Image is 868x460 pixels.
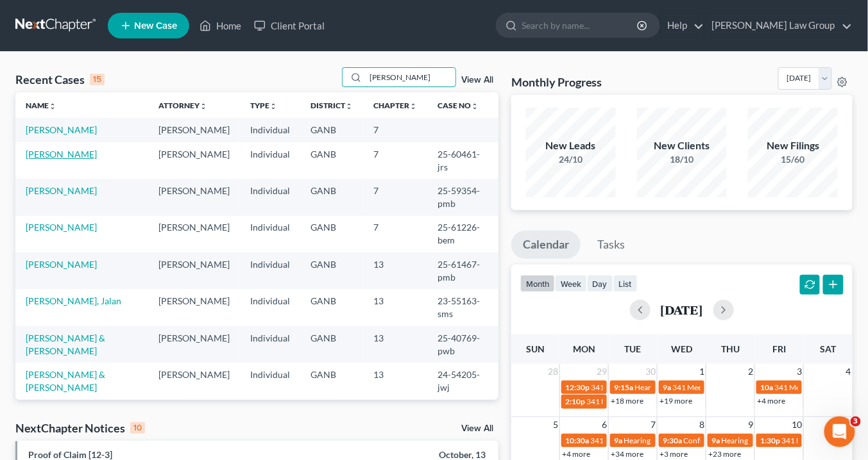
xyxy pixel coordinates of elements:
a: Chapterunfold_more [373,101,417,110]
td: [PERSON_NAME] [148,118,240,142]
td: [PERSON_NAME] [148,326,240,363]
span: Fri [772,343,786,354]
i: unfold_more [471,103,479,110]
td: 25-40769-pwb [427,326,498,363]
div: 15 [90,74,105,85]
td: Individual [240,400,300,436]
td: [PERSON_NAME] [148,363,240,399]
div: 24/10 [526,153,616,166]
span: 341 Meeting for [PERSON_NAME][US_STATE] [591,382,745,392]
span: 9a [663,382,671,392]
td: 24-54205-jwj [427,363,498,399]
span: 29 [595,364,608,379]
span: 10 [790,417,803,432]
div: New Leads [526,138,616,153]
td: [PERSON_NAME] [148,179,240,215]
span: 3 [851,416,861,427]
td: GANB [300,252,363,289]
td: 25-59354-pmb [427,179,498,215]
a: [PERSON_NAME] [26,124,97,135]
span: 5 [552,417,559,432]
span: 9:15a [614,382,633,392]
div: Recent Cases [15,72,105,87]
a: Nameunfold_more [26,101,56,110]
td: GANB [300,179,363,215]
td: GANB [300,326,363,363]
span: 9a [614,436,622,445]
a: Proof of Claim [12-3] [28,449,112,460]
span: 3 [796,364,803,379]
a: [PERSON_NAME] & [PERSON_NAME] [26,369,105,393]
a: [PERSON_NAME] [26,222,97,233]
div: New Clients [637,138,727,153]
span: 9 [747,417,754,432]
span: 341 Meeting for [PERSON_NAME] [590,436,706,445]
a: View All [461,424,493,433]
a: [PERSON_NAME], Jalan [26,295,121,306]
a: +4 more [757,396,785,406]
td: GANB [300,363,363,399]
td: Individual [240,363,300,399]
span: 6 [600,417,608,432]
span: 1 [698,364,706,379]
a: Districtunfold_more [311,101,353,110]
i: unfold_more [269,103,277,110]
button: week [555,275,587,292]
td: Individual [240,252,300,289]
button: list [613,275,638,292]
i: unfold_more [49,103,56,110]
button: day [587,275,613,292]
span: Hearing for [PERSON_NAME] [624,436,724,445]
span: 341 Meeting for [PERSON_NAME] [586,397,702,406]
a: Case Nounfold_more [438,101,479,110]
span: Wed [671,343,692,354]
a: Client Portal [248,14,331,37]
td: 23-55163-sms [427,289,498,325]
td: [PERSON_NAME] [148,216,240,252]
td: [PERSON_NAME] [148,289,240,325]
a: [PERSON_NAME] Law Group [705,14,852,37]
a: [PERSON_NAME] [26,185,97,196]
td: Individual [240,142,300,179]
td: [PERSON_NAME] [148,142,240,179]
h2: [DATE] [661,303,703,316]
td: [PERSON_NAME] [148,252,240,289]
h3: Monthly Progress [511,74,602,90]
td: 7 [363,400,427,436]
span: 7 [649,417,657,432]
span: 2 [747,364,754,379]
span: 2:10p [565,397,585,406]
a: Calendar [511,231,581,259]
div: 18/10 [637,153,727,166]
td: 13 [363,363,427,399]
span: 10:30a [565,436,589,445]
td: 7 [363,179,427,215]
td: Individual [240,326,300,363]
span: 12:30p [565,382,590,392]
span: New Case [134,21,177,31]
button: month [520,275,555,292]
a: +4 more [562,449,590,459]
a: +19 more [660,396,692,406]
span: 4 [845,364,853,379]
span: 1:30p [760,436,780,445]
span: 9a [711,436,720,445]
div: 10 [130,422,145,434]
span: Sun [526,343,545,354]
td: 7 [363,142,427,179]
span: Sat [820,343,836,354]
td: GANB [300,400,363,436]
iframe: Intercom live chat [824,416,855,447]
span: Mon [573,343,595,354]
a: Help [661,14,704,37]
div: New Filings [748,138,838,153]
td: 7 [363,216,427,252]
td: 7 [363,118,427,142]
a: +34 more [611,449,643,459]
td: [PERSON_NAME] [148,400,240,436]
div: NextChapter Notices [15,420,145,436]
a: Home [193,14,248,37]
td: 25-61467-pmb [427,252,498,289]
i: unfold_more [200,103,207,110]
td: 13 [363,326,427,363]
